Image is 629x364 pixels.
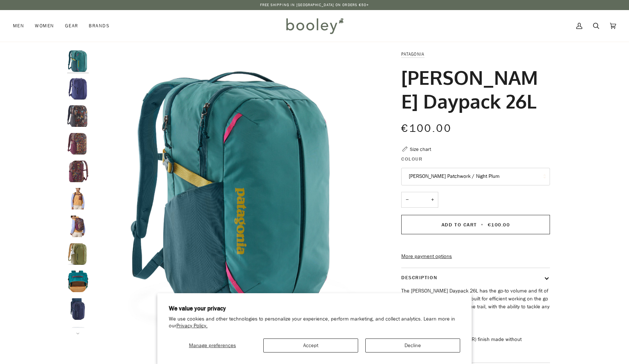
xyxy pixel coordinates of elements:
[169,305,461,313] h2: We value your privacy
[67,78,89,100] img: Patagonia Refugio Daypack 26L Solstice Purple - Booley Galway
[13,10,29,42] a: Men
[92,50,376,335] img: Patagonia Refugio Daypack 26L Wetland Blue - Booley Galway
[169,316,461,330] p: We use cookies and other technologies to personalize your experience, perform marketing, and coll...
[427,192,438,208] button: +
[401,155,422,163] span: Colour
[283,15,346,36] img: Booley
[67,133,89,155] img: Patagonia Refugio Daypack 26L Fitz Roy Patchwork / Night Plum - Booley Galway
[67,216,89,237] img: Patagonia Refugio Daypack 26L Fitz Roy Patchwork / Night Plum - Booley Galway
[365,338,460,353] button: Decline
[67,161,89,182] img: Patagonia Refugio Daypack 26L Fitz Roy Patchwork / Night Plum - Booley Galway
[401,65,545,113] h1: [PERSON_NAME] Daypack 26L
[401,253,550,261] a: More payment options
[67,243,89,265] img: Patagonia Refugio Daypack 26L - Booley Galway
[263,338,358,353] button: Accept
[441,221,477,228] span: Add to Cart
[67,271,89,292] img: Patagonia Refugio Daypack 26L - Booley Galway
[67,188,89,209] img: Patagonia Refugio Daypack 26L Fitz Roy Patchwork / Night Plum - Booley Galway
[410,146,431,153] div: Size chart
[89,22,110,29] span: Brands
[408,336,550,344] li: Durable water repellent (DWR) finish made without
[60,10,84,42] a: Gear
[67,50,89,72] img: Patagonia Refugio Daypack 26L Wetland Blue - Booley Galway
[67,105,89,127] img: Patagonia Refugio Daypack 26L Currents / Dulse Mauve - Booley Galway
[35,22,54,29] span: Women
[176,322,208,329] a: Privacy Policy.
[67,298,89,320] img: Patagonia Refugio Daypack 26L - Booley Galway
[401,268,550,287] button: Description
[401,325,550,336] h2: Features:
[13,22,24,29] span: Men
[401,287,550,318] p: The [PERSON_NAME] Daypack 26L has the go-to volume and fit of Patagonia's core daypack line, buil...
[29,10,59,42] a: Women
[401,192,413,208] button: −
[401,168,550,185] button: [PERSON_NAME] Patchwork / Night Plum
[479,221,486,228] span: •
[189,342,236,349] span: Manage preferences
[401,51,424,57] a: Patagonia
[169,338,256,353] button: Manage preferences
[260,2,369,8] p: Free Shipping in [GEOGRAPHIC_DATA] on Orders €50+
[83,10,115,42] a: Brands
[401,192,438,208] input: Quantity
[65,22,78,29] span: Gear
[488,221,510,228] span: €100.00
[401,121,452,136] span: €100.00
[401,215,550,234] button: Add to Cart • €100.00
